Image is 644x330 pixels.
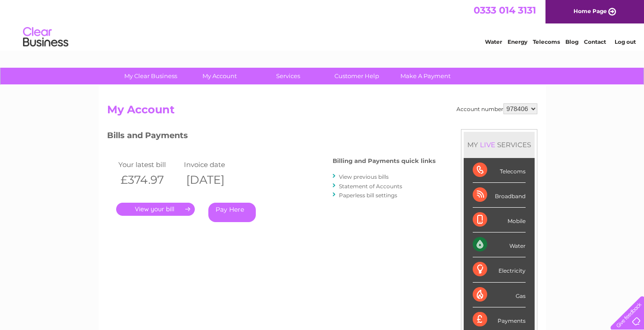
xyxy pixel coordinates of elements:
div: Clear Business is a trading name of Verastar Limited (registered in [GEOGRAPHIC_DATA] No. 3667643... [109,5,536,44]
td: Invoice date [182,158,247,171]
a: . [116,203,195,216]
th: [DATE] [182,171,247,189]
div: Broadband [473,183,526,208]
a: Make A Payment [388,68,463,84]
div: Water [473,232,526,257]
div: LIVE [478,140,497,149]
div: Gas [473,283,526,307]
img: logo.png [23,23,69,51]
a: Telecoms [533,38,560,45]
a: Statement of Accounts [339,183,402,190]
a: Customer Help [320,68,394,84]
h3: Bills and Payments [107,129,436,145]
a: My Clear Business [113,68,188,84]
a: Paperless bill settings [339,192,397,199]
a: Pay Here [208,203,256,222]
a: Contact [584,38,606,45]
a: Services [251,68,325,84]
div: Account number [456,103,537,114]
div: Electricity [473,257,526,282]
a: Log out [615,38,636,45]
a: 0333 014 3131 [474,5,536,16]
h2: My Account [107,103,537,121]
a: View previous bills [339,173,389,180]
div: Mobile [473,208,526,232]
div: MY SERVICES [464,132,535,158]
a: My Account [182,68,257,84]
h4: Billing and Payments quick links [333,158,436,164]
a: Blog [565,38,578,45]
th: £374.97 [116,171,182,189]
td: Your latest bill [116,158,182,171]
a: Water [485,38,502,45]
div: Telecoms [473,158,526,183]
a: Energy [508,38,527,45]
